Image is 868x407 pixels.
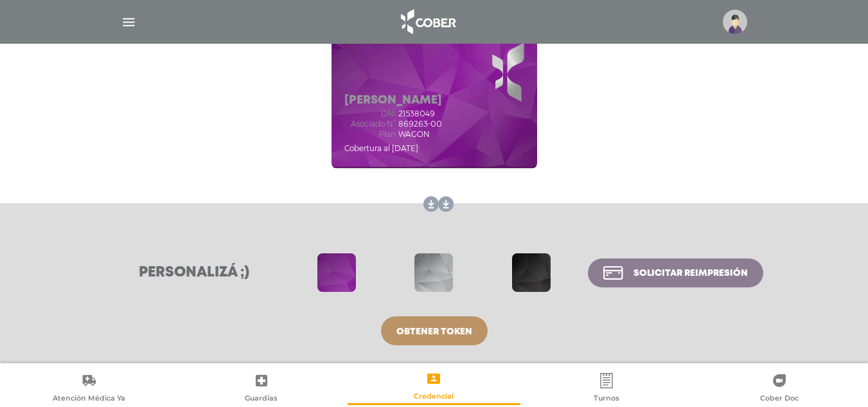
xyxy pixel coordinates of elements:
[175,372,348,405] a: Guardias
[760,393,799,405] span: Cober Doc
[394,6,461,37] img: logo_cober_home-white.png
[344,130,396,139] span: Plan
[344,120,396,129] span: Asociado N°
[396,327,472,336] span: Obtener token
[398,109,435,118] span: 21538049
[381,316,488,345] a: Obtener token
[245,393,278,405] span: Guardias
[344,94,442,108] h5: [PERSON_NAME]
[121,14,137,30] img: Cober_menu-lines-white.svg
[398,130,430,139] span: WAGON
[723,10,747,34] img: profile-placeholder.svg
[414,392,454,403] span: Credencial
[398,120,442,129] span: 869263-00
[693,372,865,405] a: Cober Doc
[594,393,619,405] span: Turnos
[520,372,693,405] a: Turnos
[3,372,175,405] a: Atención Médica Ya
[344,109,396,118] span: dni
[105,264,283,281] h3: Personalizá ;)
[348,370,520,403] a: Credencial
[53,393,125,405] span: Atención Médica Ya
[633,269,748,278] span: Solicitar reimpresión
[588,258,763,287] a: Solicitar reimpresión
[344,143,418,153] span: Cobertura al [DATE]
